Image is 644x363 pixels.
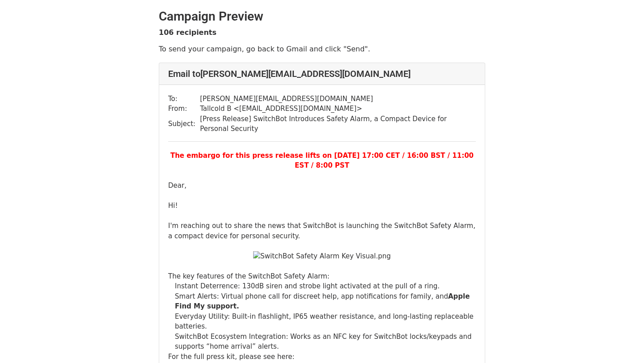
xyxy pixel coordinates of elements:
h4: Email to [PERSON_NAME][EMAIL_ADDRESS][DOMAIN_NAME] [168,68,476,79]
h2: Campaign Preview [159,9,485,24]
td: [PERSON_NAME][EMAIL_ADDRESS][DOMAIN_NAME] [200,94,476,104]
td: [Press Release] SwitchBot Introduces Safety Alarm, a Compact Device for Personal Security [200,114,476,134]
div: Hi! [168,201,476,211]
div: The key features of the SwitchBot Safety Alarm: [168,271,476,282]
div: For the full press kit, please see here: [168,352,476,362]
td: From: [168,104,200,114]
li: SwitchBot Ecosystem Integration: Works as an NFC key for SwitchBot locks/keypads and supports “ho... [175,332,476,352]
li: Instant Deterrence: 130dB siren and strobe light activated at the pull of a ring. [175,281,476,291]
div: Dear, [168,181,476,191]
td: To: [168,94,200,104]
strong: 106 recipients [159,28,216,37]
li: Smart Alerts: Virtual phone call for discreet help, app notifications for family, and [175,291,476,312]
td: Subject: [168,114,200,134]
td: Tallcold B < [EMAIL_ADDRESS][DOMAIN_NAME] > [200,104,476,114]
div: I'm reaching out to share the news that SwitchBot is launching the SwitchBot Safety Alarm, a comp... [168,221,476,241]
li: Everyday Utility: Built-in flashlight, IP65 weather resistance, and long-lasting replaceable batt... [175,312,476,332]
img: SwitchBot Safety Alarm Key Visual.png [253,251,390,262]
p: To send your campaign, go back to Gmail and click "Send". [159,44,485,54]
font: The embargo for this press release lifts on [DATE] 17:00 CET / 16:00 BST / 11:00 EST / 8:00 PST [170,152,474,170]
